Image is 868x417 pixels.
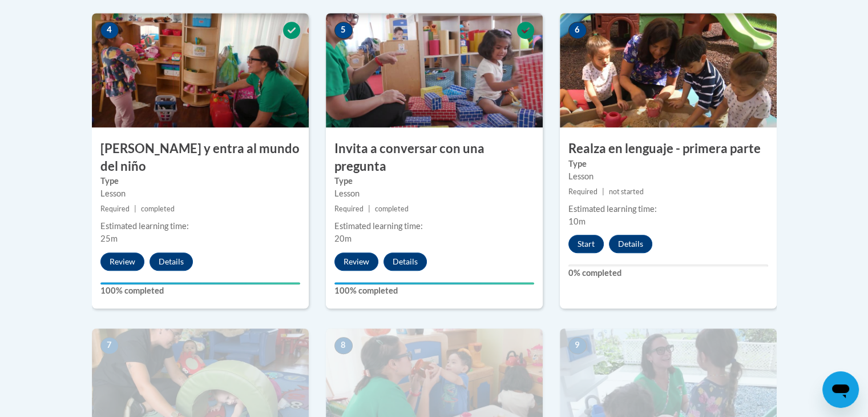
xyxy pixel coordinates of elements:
[560,140,777,158] h3: Realza en lenguaje - primera parte
[334,282,534,284] div: Your progress
[134,205,136,213] span: |
[568,203,768,215] div: Estimated learning time:
[100,175,300,187] label: Type
[100,337,119,354] span: 7
[326,140,543,175] h3: Invita a conversar con una pregunta
[100,205,130,213] span: Required
[92,140,309,175] h3: [PERSON_NAME] y entra al mundo del niño
[141,205,175,213] span: completed
[92,13,309,127] img: Course Image
[560,13,777,127] img: Course Image
[334,205,364,213] span: Required
[150,252,193,271] button: Details
[334,284,534,297] label: 100% completed
[100,22,119,39] span: 4
[609,187,644,196] span: not started
[568,187,597,196] span: Required
[368,205,370,213] span: |
[100,220,300,232] div: Estimated learning time:
[100,187,300,200] div: Lesson
[602,187,604,196] span: |
[568,216,586,226] span: 10m
[326,13,543,127] img: Course Image
[383,252,427,271] button: Details
[334,337,353,354] span: 8
[568,337,587,354] span: 9
[822,371,859,408] iframe: Button to launch messaging window
[100,284,300,297] label: 100% completed
[568,267,768,279] label: 0% completed
[334,175,534,187] label: Type
[334,187,534,200] div: Lesson
[568,22,587,39] span: 6
[334,234,352,243] span: 20m
[334,220,534,232] div: Estimated learning time:
[375,205,409,213] span: completed
[609,235,652,253] button: Details
[100,252,144,271] button: Review
[334,22,353,39] span: 5
[100,282,300,284] div: Your progress
[568,158,768,170] label: Type
[568,235,604,253] button: Start
[568,170,768,183] div: Lesson
[334,252,378,271] button: Review
[100,234,118,243] span: 25m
